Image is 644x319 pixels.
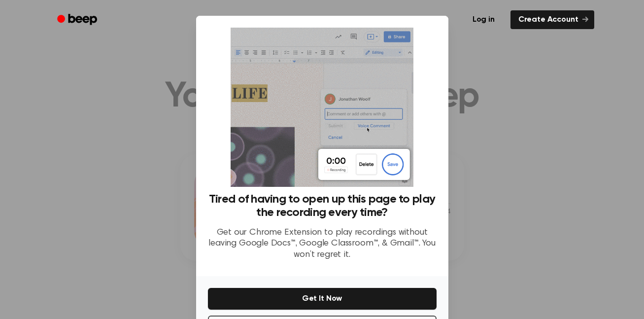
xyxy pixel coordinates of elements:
[510,10,594,29] a: Create Account
[231,28,413,187] img: Beep extension in action
[50,10,106,30] a: Beep
[208,288,437,310] button: Get It Now
[208,193,437,219] h3: Tired of having to open up this page to play the recording every time?
[463,8,505,31] a: Log in
[208,227,437,261] p: Get our Chrome Extension to play recordings without leaving Google Docs™, Google Classroom™, & Gm...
